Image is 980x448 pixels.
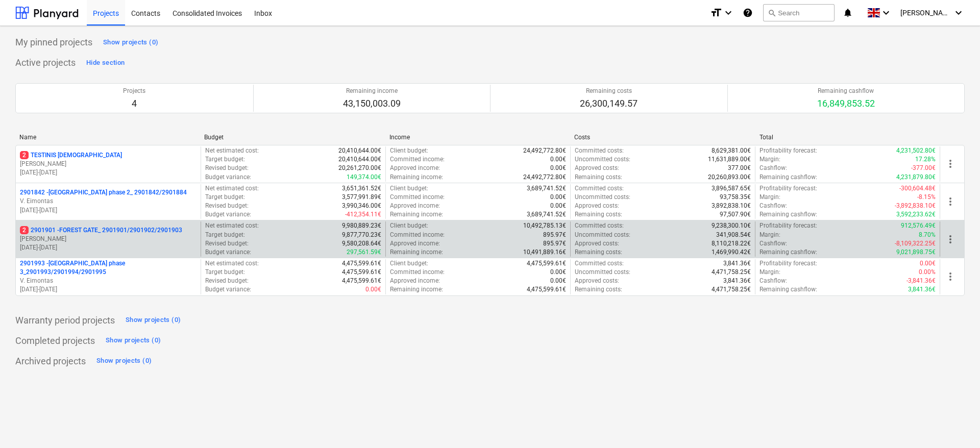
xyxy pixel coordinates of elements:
[390,277,440,285] p: Approved income :
[205,239,249,248] p: Revised budget :
[929,399,980,448] iframe: Chat Widget
[20,188,187,197] p: 2901842 - [GEOGRAPHIC_DATA] phase 2_ 2901842/2901884
[895,202,936,210] p: -3,892,838.10€
[575,146,624,155] p: Committed costs :
[205,231,245,239] p: Target budget :
[205,285,251,294] p: Budget variance :
[915,155,936,164] p: 17.28%
[205,259,259,268] p: Net estimated cost :
[342,202,381,210] p: 3,990,346.00€
[575,193,630,202] p: Uncommitted costs :
[944,158,957,170] span: more_vert
[342,231,381,239] p: 9,877,770.23€
[20,197,197,206] p: V. Eimontas
[15,57,76,69] p: Active projects
[728,164,751,172] p: 377.00€
[550,277,566,285] p: 0.00€
[205,146,259,155] p: Net estimated cost :
[15,36,92,48] p: My pinned projects
[712,268,751,277] p: 4,471,758.25€
[580,97,638,110] p: 26,300,149.57
[342,259,381,268] p: 4,475,599.61€
[390,285,443,294] p: Remaining income :
[712,221,751,230] p: 9,238,300.10€
[896,146,936,155] p: 4,231,502.80€
[708,155,751,164] p: 11,631,889.00€
[20,226,197,252] div: 22901901 -FOREST GATE_ 2901901/2901902/2901903[PERSON_NAME][DATE]-[DATE]
[880,7,892,19] i: keyboard_arrow_down
[952,7,965,19] i: keyboard_arrow_down
[205,173,251,182] p: Budget variance :
[390,155,445,164] p: Committed income :
[550,202,566,210] p: 0.00€
[20,151,197,177] div: 2TESTINIS [DEMOGRAPHIC_DATA][PERSON_NAME][DATE]-[DATE]
[365,285,381,294] p: 0.00€
[338,155,381,164] p: 20,410,644.00€
[86,57,125,69] div: Hide section
[575,248,622,257] p: Remaining costs :
[390,173,443,182] p: Remaining income :
[205,221,259,230] p: Net estimated cost :
[743,7,753,19] i: Knowledge base
[843,7,853,19] i: notifications
[759,146,817,155] p: Profitability forecast :
[712,202,751,210] p: 3,892,838.10€
[20,259,197,277] p: 2901993 - [GEOGRAPHIC_DATA] phase 3_2901993/2901994/2901995
[390,193,445,202] p: Committed income :
[204,134,381,141] div: Budget
[575,173,622,182] p: Remaining costs :
[205,268,245,277] p: Target budget :
[20,206,197,215] p: [DATE] - [DATE]
[759,184,817,193] p: Profitability forecast :
[896,248,936,257] p: 9,021,898.75€
[723,277,751,285] p: 3,841.36€
[716,231,751,239] p: 341,908.54€
[338,164,381,172] p: 20,261,270.00€
[123,97,145,110] p: 4
[759,155,780,164] p: Margin :
[20,160,197,168] p: [PERSON_NAME]
[768,9,776,17] span: search
[205,193,245,202] p: Target budget :
[917,193,936,202] p: -8.15%
[900,9,951,17] span: [PERSON_NAME]
[574,134,751,141] div: Costs
[343,97,401,110] p: 43,150,003.09
[896,210,936,219] p: 3,592,233.62€
[103,333,163,349] button: Show projects (0)
[205,277,249,285] p: Revised budget :
[708,173,751,182] p: 20,260,893.00€
[580,87,638,95] p: Remaining costs
[523,173,566,182] p: 24,492,772.80€
[15,314,115,327] p: Warranty period projects
[15,335,95,347] p: Completed projects
[20,259,197,294] div: 2901993 -[GEOGRAPHIC_DATA] phase 3_2901993/2901994/2901995V. Eimontas[DATE]-[DATE]
[20,226,29,234] span: 2
[126,314,181,326] div: Show projects (0)
[712,184,751,193] p: 3,896,587.65€
[523,248,566,257] p: 10,491,889.16€
[123,87,145,95] p: Projects
[944,233,957,245] span: more_vert
[710,7,722,19] i: format_size
[759,248,817,257] p: Remaining cashflow :
[550,193,566,202] p: 0.00€
[712,248,751,257] p: 1,469,990.42€
[390,184,428,193] p: Client budget :
[550,268,566,277] p: 0.00€
[343,87,401,95] p: Remaining income
[911,164,936,172] p: -377.00€
[759,193,780,202] p: Margin :
[759,173,817,182] p: Remaining cashflow :
[712,285,751,294] p: 4,471,758.25€
[123,312,183,329] button: Show projects (0)
[342,193,381,202] p: 3,577,991.89€
[759,221,817,230] p: Profitability forecast :
[720,193,751,202] p: 93,758.35€
[342,239,381,248] p: 9,580,208.64€
[759,268,780,277] p: Margin :
[908,285,936,294] p: 3,841.36€
[20,243,197,252] p: [DATE] - [DATE]
[205,202,249,210] p: Revised budget :
[895,239,936,248] p: -8,109,322.25€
